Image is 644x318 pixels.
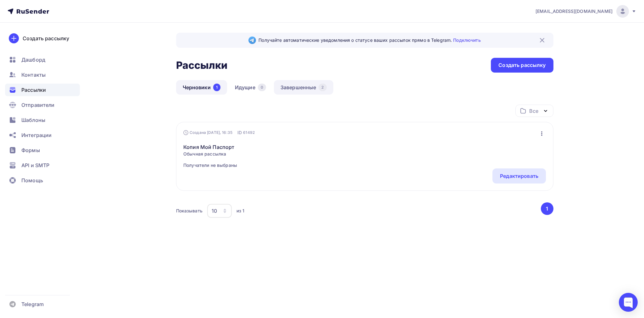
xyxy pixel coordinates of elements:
span: Получайте автоматические уведомления о статусе ваших рассылок прямо в Telegram. [258,37,480,43]
button: 10 [207,204,232,218]
span: Помощь [21,177,43,184]
div: 2 [319,84,326,91]
a: Дашборд [5,53,80,66]
a: Отправители [5,99,80,111]
a: Формы [5,144,80,156]
img: Telegram [248,36,256,44]
button: Все [515,105,553,117]
span: API и SMTP [21,162,49,169]
span: Рассылки [21,86,46,94]
span: 61492 [243,129,255,136]
a: [EMAIL_ADDRESS][DOMAIN_NAME] [536,5,636,18]
a: Рассылки [5,84,80,96]
a: Копия Мой Паспорт [183,143,237,151]
div: из 1 [236,208,245,214]
a: Черновики1 [176,80,227,95]
a: Завершенные2 [274,80,333,95]
div: Создана [DATE], 16:35 [183,130,232,135]
a: Шаблоны [5,114,80,126]
span: Формы [21,146,40,154]
span: Дашборд [21,56,45,63]
div: 10 [212,207,217,215]
span: ID [237,129,242,136]
span: Telegram [21,300,44,308]
button: Go to page 1 [541,202,553,215]
span: Шаблоны [21,116,45,124]
div: Показывать [176,208,203,214]
h2: Рассылки [176,59,228,72]
div: Создать рассылку [498,62,546,69]
ul: Pagination [540,202,553,215]
a: Идущие0 [228,80,273,95]
a: Подключить [453,37,480,43]
span: Получатели не выбраны [183,162,237,168]
span: Отправители [21,101,55,109]
div: 1 [213,84,220,91]
div: Создать рассылку [23,35,69,42]
div: 0 [258,84,266,91]
a: Контакты [5,69,80,81]
span: Интеграции [21,131,52,139]
span: [EMAIL_ADDRESS][DOMAIN_NAME] [536,8,613,14]
span: Обычная рассылка [183,151,237,157]
span: Контакты [21,71,46,79]
div: Редактировать [500,172,538,180]
div: Все [529,107,538,115]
